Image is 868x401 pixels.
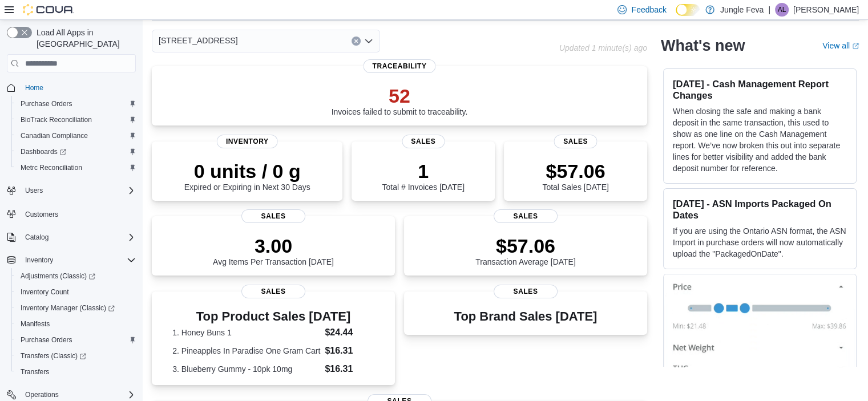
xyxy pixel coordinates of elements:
[11,96,140,112] button: Purchase Orders
[172,363,320,375] dt: 3. Blueberry Gummy - 10pk 10mg
[720,3,764,17] p: Jungle Feva
[16,129,136,143] span: Canadian Compliance
[16,301,119,315] a: Inventory Manager (Classic)
[542,160,608,183] p: $57.06
[673,198,847,221] h3: [DATE] - ASN Imports Packaged On Dates
[494,285,558,298] span: Sales
[21,184,47,197] button: Users
[21,163,82,172] span: Metrc Reconciliation
[475,234,576,266] div: Transaction Average [DATE]
[16,365,136,379] span: Transfers
[172,310,374,323] h3: Top Product Sales [DATE]
[16,269,136,283] span: Adjustments (Classic)
[32,27,136,50] span: Load All Apps in [GEOGRAPHIC_DATA]
[16,145,71,159] a: Dashboards
[554,135,597,148] span: Sales
[21,230,53,244] button: Catalog
[11,300,140,316] a: Inventory Manager (Classic)
[2,79,140,96] button: Home
[16,113,96,127] a: BioTrack Reconciliation
[21,131,88,140] span: Canadian Compliance
[21,319,50,329] span: Manifests
[852,43,859,50] svg: External link
[16,317,54,331] a: Manifests
[325,362,374,376] dd: $16.31
[25,256,53,265] span: Inventory
[11,348,140,364] a: Transfers (Classic)
[16,349,136,363] span: Transfers (Classic)
[172,327,320,338] dt: 1. Honey Buns 1
[475,234,576,257] p: $57.06
[21,80,136,95] span: Home
[11,160,140,176] button: Metrc Reconciliation
[16,317,136,331] span: Manifests
[673,78,847,101] h3: [DATE] - Cash Management Report Changes
[402,135,445,148] span: Sales
[822,41,859,50] a: View allExternal link
[21,272,95,281] span: Adjustments (Classic)
[775,3,789,17] div: Arzelle Lewis
[364,37,373,46] button: Open list of options
[241,285,305,298] span: Sales
[325,326,374,339] dd: $24.44
[25,83,43,92] span: Home
[25,186,43,195] span: Users
[16,349,91,363] a: Transfers (Classic)
[241,209,305,223] span: Sales
[661,37,745,55] h2: What's new
[382,160,464,183] p: 1
[559,43,647,52] p: Updated 1 minute(s) ago
[21,303,115,313] span: Inventory Manager (Classic)
[11,316,140,332] button: Manifests
[21,287,69,297] span: Inventory Count
[494,209,558,223] span: Sales
[2,205,140,222] button: Customers
[11,128,140,144] button: Canadian Compliance
[16,97,77,111] a: Purchase Orders
[16,333,77,347] a: Purchase Orders
[16,161,136,175] span: Metrc Reconciliation
[21,115,92,124] span: BioTrack Reconciliation
[676,4,700,16] input: Dark Mode
[172,345,320,357] dt: 2. Pineapples In Paradise One Gram Cart
[631,4,666,15] span: Feedback
[16,145,136,159] span: Dashboards
[673,225,847,260] p: If you are using the Ontario ASN format, the ASN Import in purchase orders will now automatically...
[332,84,468,107] p: 52
[21,253,136,267] span: Inventory
[21,351,86,361] span: Transfers (Classic)
[11,112,140,128] button: BioTrack Reconciliation
[325,344,374,358] dd: $16.31
[21,147,66,156] span: Dashboards
[16,285,136,299] span: Inventory Count
[11,332,140,348] button: Purchase Orders
[793,3,859,17] p: [PERSON_NAME]
[21,335,72,345] span: Purchase Orders
[16,129,92,143] a: Canadian Compliance
[213,234,334,257] p: 3.00
[11,268,140,284] a: Adjustments (Classic)
[16,333,136,347] span: Purchase Orders
[2,229,140,245] button: Catalog
[363,59,435,73] span: Traceability
[332,84,468,116] div: Invoices failed to submit to traceability.
[778,3,786,17] span: AL
[352,37,361,46] button: Clear input
[25,390,59,399] span: Operations
[213,234,334,266] div: Avg Items Per Transaction [DATE]
[16,269,100,283] a: Adjustments (Classic)
[16,113,136,127] span: BioTrack Reconciliation
[21,253,58,267] button: Inventory
[16,285,74,299] a: Inventory Count
[11,284,140,300] button: Inventory Count
[25,210,58,219] span: Customers
[16,301,136,315] span: Inventory Manager (Classic)
[16,365,54,379] a: Transfers
[768,3,770,17] p: |
[673,106,847,174] p: When closing the safe and making a bank deposit in the same transaction, this used to show as one...
[382,160,464,192] div: Total # Invoices [DATE]
[184,160,310,183] p: 0 units / 0 g
[21,206,136,221] span: Customers
[217,135,278,148] span: Inventory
